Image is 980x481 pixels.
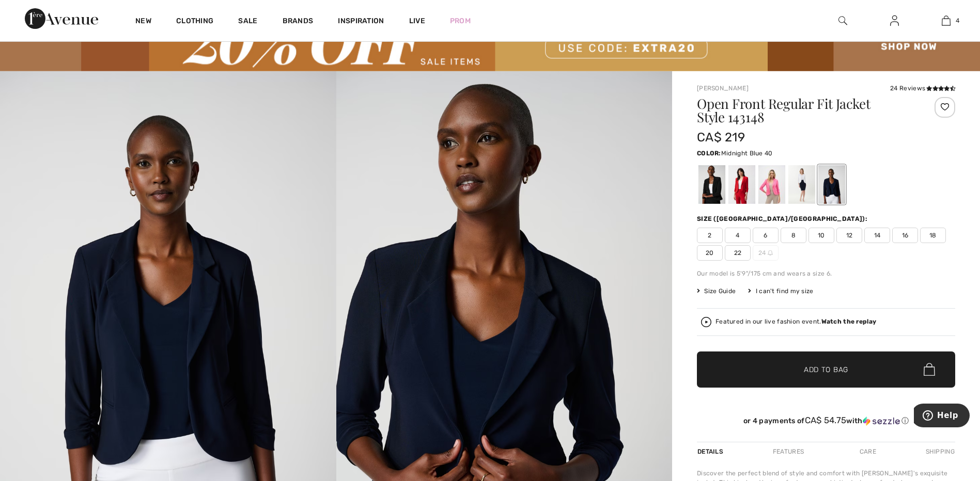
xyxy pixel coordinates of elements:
[758,165,785,204] div: Bubble gum
[283,17,314,27] a: Brands
[698,165,725,204] div: Black
[836,228,862,243] span: 12
[882,14,907,27] a: Sign In
[697,415,955,426] div: or 4 payments of with
[338,17,384,27] span: Inspiration
[25,8,98,29] img: 1ère Avenue
[838,14,847,27] img: search the website
[923,442,955,461] div: Shipping
[942,14,951,27] img: My Bag
[450,15,471,26] a: Prom
[864,228,890,243] span: 14
[753,245,779,261] span: 24
[805,415,847,425] span: CA$ 54.75
[715,318,876,325] div: Featured in our live fashion event.
[768,250,773,255] img: ring-m.svg
[818,165,845,204] div: Midnight Blue 40
[921,14,971,27] a: 4
[808,228,834,243] span: 10
[851,442,885,461] div: Care
[697,442,726,461] div: Details
[701,317,711,327] img: Watch the replay
[697,245,723,261] span: 20
[821,318,877,325] strong: Watch the replay
[924,363,935,376] img: Bag.svg
[697,415,955,429] div: or 4 payments ofCA$ 54.75withSezzle Click to learn more about Sezzle
[748,286,813,296] div: I can't find my size
[728,165,755,204] div: Radiant red
[697,130,745,145] span: CA$ 219
[697,286,736,296] span: Size Guide
[890,14,899,27] img: My Info
[753,228,779,243] span: 6
[890,84,955,93] div: 24 Reviews
[238,17,257,27] a: Sale
[956,16,959,25] span: 4
[697,351,955,388] button: Add to Bag
[697,214,869,223] div: Size ([GEOGRAPHIC_DATA]/[GEOGRAPHIC_DATA]):
[863,416,900,426] img: Sezzle
[721,150,773,157] span: Midnight Blue 40
[176,17,213,27] a: Clothing
[409,15,425,26] a: Live
[764,442,813,461] div: Features
[788,165,815,204] div: Vanilla 30
[697,97,912,124] h1: Open Front Regular Fit Jacket Style 143148
[697,85,749,92] a: [PERSON_NAME]
[914,404,970,429] iframe: Opens a widget where you can find more information
[697,228,723,243] span: 2
[697,150,721,157] span: Color:
[725,245,751,261] span: 22
[804,364,848,375] span: Add to Bag
[920,228,946,243] span: 18
[135,17,151,27] a: New
[725,228,751,243] span: 4
[697,269,955,278] div: Our model is 5'9"/175 cm and wears a size 6.
[781,228,806,243] span: 8
[892,228,918,243] span: 16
